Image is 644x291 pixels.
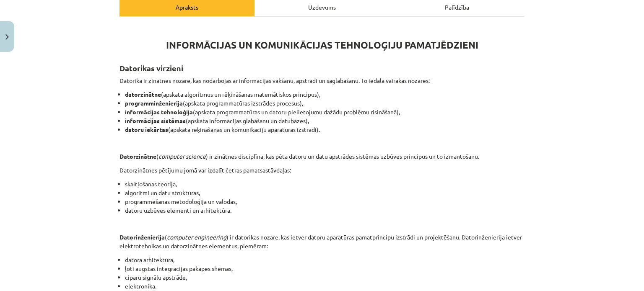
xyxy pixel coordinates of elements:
p: ( ) ir zinātnes disciplīna, kas pēta datoru un datu apstrādes sistēmas uzbūves principus un to iz... [119,152,525,161]
li: datoru uzbūves elementi un arhitektūra. [125,206,525,215]
strong: programminženierija [125,99,183,107]
img: icon-close-lesson-0947bae3869378f0d4975bcd49f059093ad1ed9edebbc8119c70593378902aed.svg [5,34,9,40]
li: (apskata rēķināšanas un komunikāciju aparatūras izstrādi). [125,125,525,134]
strong: informācijas sistēmas [125,117,186,124]
em: computer engineering [167,233,226,241]
li: elektronika. [125,282,525,291]
p: ( ) ir datorikas nozare, kas ietver datoru aparatūras pamatprincipu izstrādi un projektēšanu. Dat... [119,233,525,250]
li: (apskata algoritmus un rēķināšanas matemātiskos principus), [125,90,525,99]
li: algoritmi un datu struktūras, [125,188,525,197]
p: Datorika ir zinātnes nozare, kas nodarbojas ar informācijas vākšanu, apstrādi un saglabāšanu. To ... [119,76,525,85]
li: (apskata informācijas glabāšanu un datubāzes), [125,116,525,125]
li: datora arhitektūra, [125,255,525,264]
li: (apskata programmatūras un datoru pielietojumu dažādu problēmu risināšanā), [125,108,525,116]
strong: Datorikas virzieni [119,63,183,73]
strong: Datorzinātne [119,152,156,160]
strong: Datorinženierija [119,233,165,241]
strong: INFORMĀCIJAS UN KOMUNIKĀCIJAS TEHNOLOĢIJU PAMATJĒDZIENI [166,39,478,51]
li: (apskata programmatūras izstrādes procesus), [125,99,525,108]
strong: informācijas tehnoloģija [125,108,193,116]
em: computer science [158,152,206,160]
li: ļoti augstas integrācijas pakāpes shēmas, [125,264,525,273]
p: Datorzinātnes pētījumu jomā var izdalīt četras pamatsastāvdaļas: [119,166,525,175]
li: programmēšanas metodoloģija un valodas, [125,197,525,206]
li: ciparu signālu apstrāde, [125,273,525,282]
strong: datoru iekārtas [125,126,168,133]
strong: datorzinātne [125,90,161,98]
li: skaitļošanas teorija, [125,180,525,188]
